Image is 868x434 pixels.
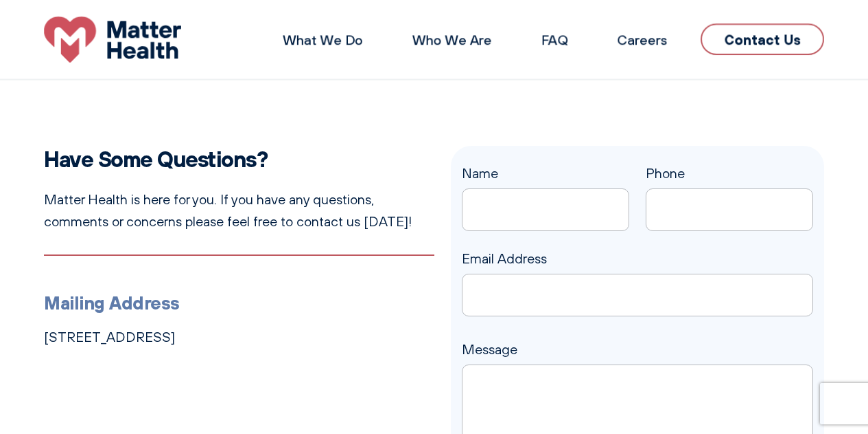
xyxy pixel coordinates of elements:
a: Who We Are [412,31,492,48]
a: FAQ [541,31,567,48]
h3: Mailing Address [44,289,434,318]
label: Email Address [462,250,814,300]
p: Matter Health is here for you. If you have any questions, comments or concerns please feel free t... [44,188,434,232]
input: Name [462,188,629,231]
label: Phone [646,165,813,215]
a: What We Do [283,31,363,48]
a: Contact Us [701,23,824,55]
a: [STREET_ADDRESS] [44,329,175,345]
h2: Have Some Questions? [44,146,434,172]
input: Email Address [462,274,814,316]
label: Name [462,165,629,215]
input: Phone [646,188,813,231]
label: Message [462,341,814,380]
a: Careers [617,31,668,48]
